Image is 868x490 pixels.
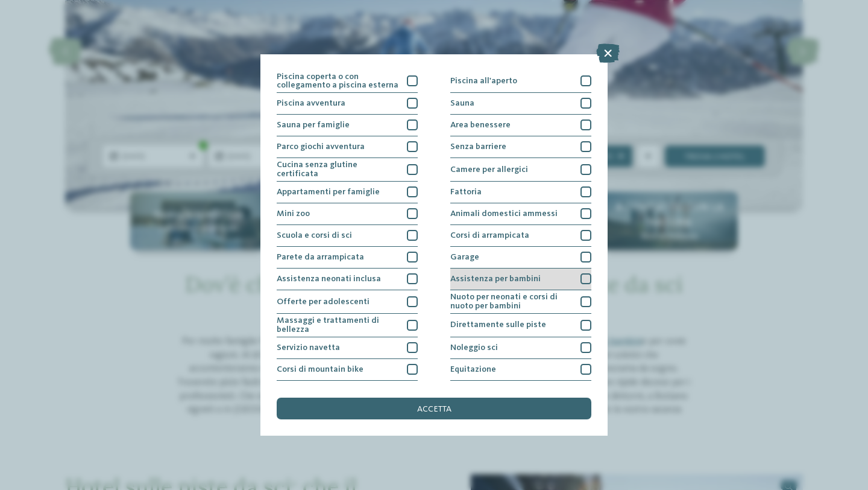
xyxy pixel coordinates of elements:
[450,275,541,283] span: Assistenza per bambini
[450,209,558,218] span: Animali domestici ammessi
[450,165,528,174] span: Camere per allergici
[277,99,345,107] span: Piscina avventura
[450,293,573,310] span: Nuoto per neonati e corsi di nuoto per bambini
[277,253,364,261] span: Parete da arrampicata
[450,320,546,329] span: Direttamente sulle piste
[277,231,352,240] span: Scuola e corsi di sci
[450,142,506,151] span: Senza barriere
[417,405,451,413] span: accetta
[277,72,399,90] span: Piscina coperta o con collegamento a piscina esterna
[450,121,511,129] span: Area benessere
[277,121,350,129] span: Sauna per famiglie
[450,343,498,352] span: Noleggio sci
[450,365,496,374] span: Equitazione
[277,188,380,196] span: Appartamenti per famiglie
[277,316,399,334] span: Massaggi e trattamenti di bellezza
[450,77,517,85] span: Piscina all'aperto
[450,231,529,240] span: Corsi di arrampicata
[277,275,381,283] span: Assistenza neonati inclusa
[277,142,365,151] span: Parco giochi avventura
[277,297,370,306] span: Offerte per adolescenti
[277,343,340,352] span: Servizio navetta
[277,161,399,178] span: Cucina senza glutine certificata
[450,253,479,261] span: Garage
[450,99,474,107] span: Sauna
[277,365,363,374] span: Corsi di mountain bike
[450,188,482,196] span: Fattoria
[277,209,310,218] span: Mini zoo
